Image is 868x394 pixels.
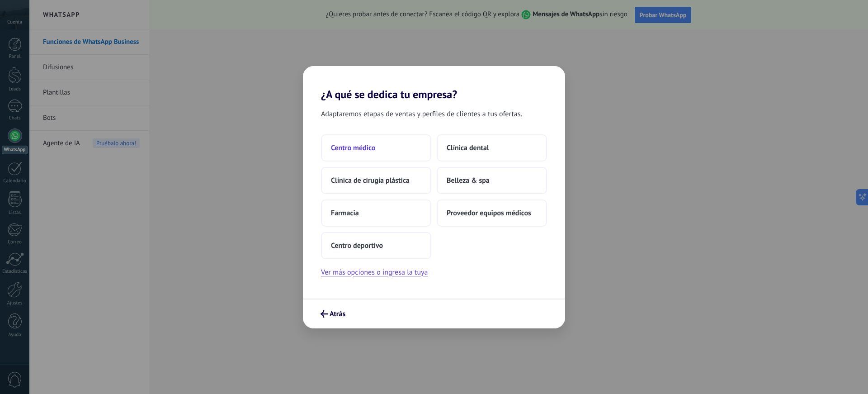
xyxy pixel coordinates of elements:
button: Clínica dental [437,134,547,161]
span: Belleza & spa [447,176,490,185]
span: Centro deportivo [331,241,383,250]
button: Centro médico [321,134,431,161]
span: Centro médico [331,143,375,152]
span: Clínica dental [447,143,489,152]
button: Centro deportivo [321,232,431,259]
span: Adaptaremos etapas de ventas y perfiles de clientes a tus ofertas. [321,108,522,120]
span: Atrás [330,311,345,317]
button: Atrás [316,306,349,322]
span: Proveedor equipos médicos [447,209,531,218]
span: Clínica de cirugía plástica [331,176,410,185]
button: Clínica de cirugía plástica [321,167,431,194]
button: Belleza & spa [437,167,547,194]
span: Farmacia [331,209,359,218]
button: Proveedor equipos médicos [437,199,547,227]
button: Ver más opciones o ingresa la tuya [321,266,428,278]
button: Farmacia [321,199,431,227]
h2: ¿A qué se dedica tu empresa? [303,66,565,101]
